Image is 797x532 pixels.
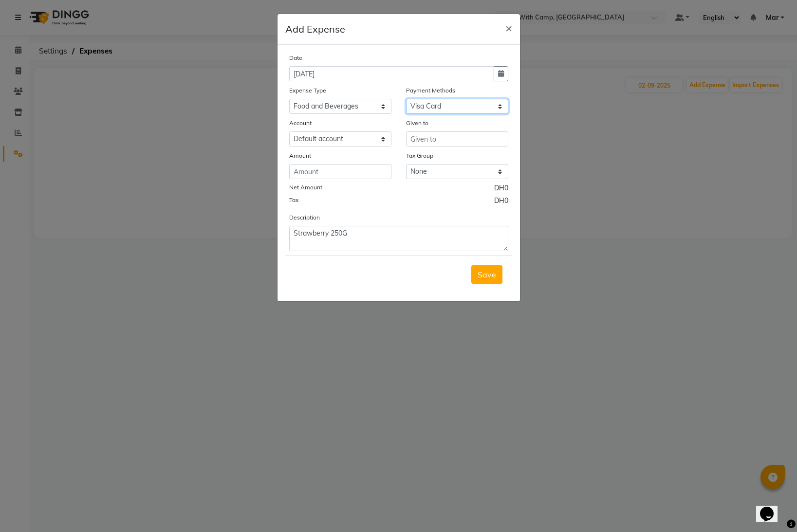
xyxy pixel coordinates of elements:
[494,183,508,196] span: DH0
[289,54,302,62] label: Date
[478,270,496,279] span: Save
[289,183,322,192] label: Net Amount
[289,119,312,128] label: Account
[505,20,512,35] span: ×
[406,151,433,160] label: Tax Group
[406,86,455,95] label: Payment Methods
[289,151,311,160] label: Amount
[498,14,520,41] button: Close
[756,493,787,522] iframe: chat widget
[289,164,391,179] input: Amount
[406,119,428,128] label: Given to
[289,86,326,95] label: Expense Type
[289,213,320,222] label: Description
[406,131,508,147] input: Given to
[285,22,345,37] h5: Add Expense
[494,196,508,208] span: DH0
[289,196,298,204] label: Tax
[471,265,502,284] button: Save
